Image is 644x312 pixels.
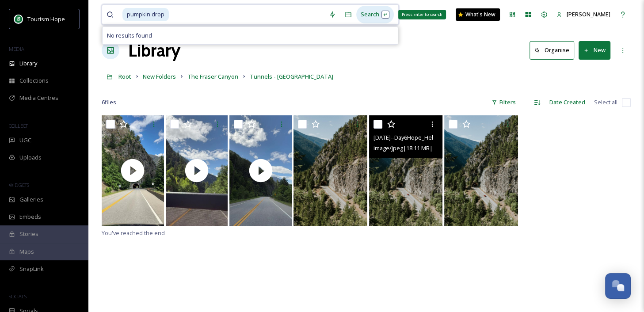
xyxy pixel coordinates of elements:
[487,94,520,111] div: Filters
[594,98,617,107] span: Select all
[102,229,165,237] span: You've reached the end
[579,41,610,59] button: New
[118,72,131,80] span: Root
[14,15,23,23] img: logo.png
[143,72,176,80] span: New Folders
[19,59,37,68] span: Library
[122,8,169,21] span: pumpkin drop
[373,133,484,141] span: [DATE]--Day6Hope_Hell'sGateTunnel-3.jpg
[605,273,631,299] button: Open Chat
[530,41,579,59] a: Organise
[9,46,24,52] span: MEDIA
[19,195,43,204] span: Galleries
[19,247,34,256] span: Maps
[19,265,44,273] span: SnapLink
[398,10,446,19] div: Press Enter to search
[102,98,116,107] span: 6 file s
[166,115,228,226] img: thumbnail
[373,144,461,152] span: image/jpeg | 18.11 MB | 4116 x 6174
[187,72,238,80] span: The Fraser Canyon
[456,8,500,21] a: What's New
[369,115,443,226] img: 2021.07.22--Day6Hope_Hell'sGateTunnel-3.jpg
[128,37,180,64] a: Library
[19,136,31,145] span: UGC
[567,10,610,18] span: [PERSON_NAME]
[250,71,333,82] a: Tunnels - [GEOGRAPHIC_DATA]
[118,71,131,82] a: Root
[356,6,394,23] div: Search
[107,31,152,40] span: No results found
[187,71,238,82] a: The Fraser Canyon
[9,182,29,188] span: WIDGETS
[143,71,176,82] a: New Folders
[552,6,615,23] a: [PERSON_NAME]
[19,213,41,221] span: Embeds
[27,15,65,23] span: Tourism Hope
[19,94,58,102] span: Media Centres
[250,72,333,80] span: Tunnels - [GEOGRAPHIC_DATA]
[293,115,367,226] img: 2021.07.22--Day6Hope_Hell'sGateTunnel.jpg
[19,76,49,85] span: Collections
[19,153,42,162] span: Uploads
[229,115,292,226] img: thumbnail
[545,94,590,111] div: Date Created
[102,115,164,226] img: thumbnail
[9,122,28,129] span: COLLECT
[444,115,518,226] img: 2021.07.22--Day6Hope_Hell'sGateTunnel-2.jpg
[9,293,27,300] span: SOCIALS
[19,230,38,238] span: Stories
[530,41,574,59] button: Organise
